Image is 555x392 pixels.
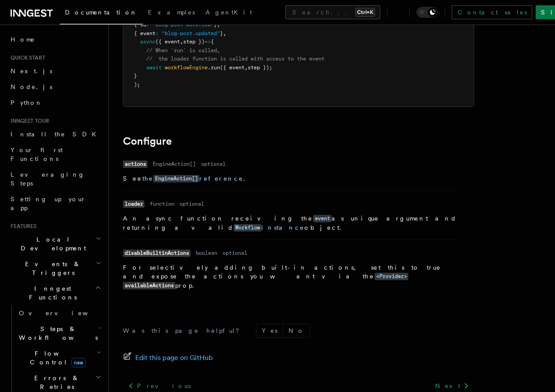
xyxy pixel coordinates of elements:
span: "blog-post.updated" [162,30,220,36]
kbd: Ctrl+K [355,8,375,17]
code: loader [123,200,144,208]
a: Next.js [7,63,103,79]
span: Home [11,35,35,44]
span: .run [208,64,220,71]
code: event [313,215,332,222]
span: Steps & Workflows [15,324,98,342]
span: } [220,30,223,36]
button: Local Development [7,232,103,256]
span: // When `run` is called, [146,47,220,53]
span: Local Development [7,235,96,253]
a: <Provider> [375,273,408,280]
span: Inngest Functions [7,284,95,302]
a: theEngineAction[]reference [142,175,243,182]
a: Home [7,32,103,47]
a: Overview [15,305,103,321]
code: availableActions [123,282,175,289]
button: No [283,324,310,337]
span: ); [134,82,140,88]
span: , [245,64,248,71]
dd: optional [201,160,226,167]
code: EngineAction[] [153,175,199,182]
code: actions [123,160,148,168]
button: Steps & Workflows [15,321,103,346]
span: Inngest tour [7,118,49,125]
a: event [313,215,332,222]
a: Python [7,95,103,110]
span: workflowEngine [165,64,208,71]
span: Events & Triggers [7,260,96,277]
span: , [180,39,183,45]
span: Edit this page on GitHub [135,352,213,364]
a: Workflowinstance [234,224,304,231]
button: Yes [256,324,283,337]
a: Setting up your app [7,191,103,216]
span: step }); [248,64,272,71]
button: Inngest Functions [7,281,103,305]
span: Leveraging Steps [11,171,85,187]
span: => [205,39,211,45]
p: See . [123,174,460,183]
p: For selectively adding built-in actions, set this to true and expose the actions you want via the... [123,263,460,290]
a: Documentation [60,3,143,25]
dd: EngineAction[] [153,160,196,167]
code: Workflow [234,224,261,232]
span: async [140,39,155,45]
span: await [146,64,162,71]
span: Overview [19,310,109,317]
span: Your first Functions [11,146,63,162]
span: Setting up your app [11,196,86,211]
button: Flow Controlnew [15,346,103,370]
span: , [223,30,226,36]
dd: boolean [196,249,217,257]
span: Quick start [7,54,45,61]
span: Next.js [11,68,52,75]
a: Edit this page on GitHub [123,352,213,364]
p: An async function receiving the as unique argument and returning a valid object. [123,214,460,232]
span: Flow Control [15,349,97,367]
p: Was this page helpful? [123,326,245,335]
span: : [155,30,159,36]
span: ({ event [155,39,180,45]
a: Leveraging Steps [7,167,103,191]
a: Contact sales [452,5,532,19]
a: AgentKit [200,3,257,24]
span: // the loader function is called with access to the event [146,56,324,62]
dd: optional [223,249,247,257]
button: Toggle dark mode [417,7,438,18]
dd: optional [180,200,204,207]
a: Your first Functions [7,142,103,167]
span: { event [134,30,155,36]
button: Search...Ctrl+K [285,5,380,19]
span: Node.js [11,83,52,90]
a: Install the SDK [7,126,103,142]
span: Install the SDK [11,131,101,138]
span: { [211,39,214,45]
span: Python [11,99,43,106]
span: Documentation [65,9,137,16]
span: new [71,358,86,367]
a: Configure [123,135,172,147]
span: AgentKit [205,9,252,16]
a: Examples [143,3,200,24]
code: disableBuiltinActions [123,249,191,257]
span: Examples [148,9,195,16]
a: Node.js [7,79,103,95]
dd: function [150,200,174,207]
span: Errors & Retries [15,374,95,391]
span: ({ event [220,64,245,71]
span: Features [7,223,36,230]
button: Events & Triggers [7,256,103,281]
span: step }) [183,39,205,45]
span: } [134,73,137,79]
